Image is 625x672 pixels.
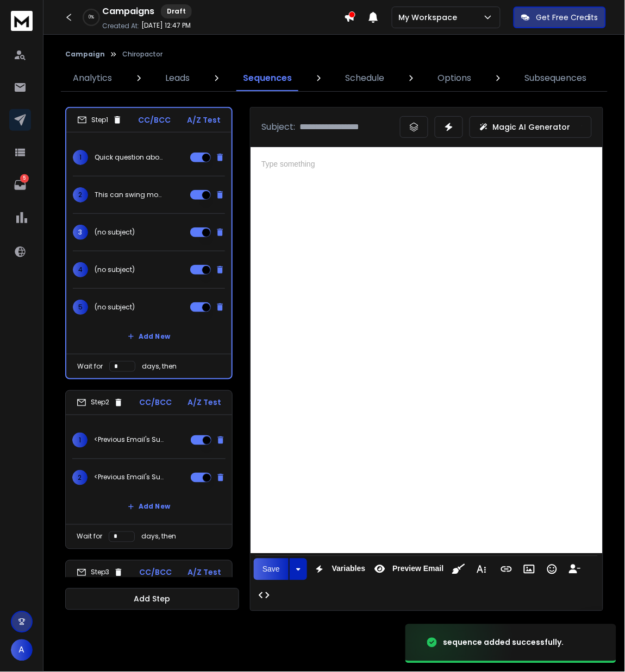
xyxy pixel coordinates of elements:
p: CC/BCC [139,115,171,125]
p: 0 % [89,14,94,21]
h1: Campaigns [102,5,154,18]
span: 4 [73,262,88,277]
a: Subsequences [518,65,593,91]
a: Options [432,65,478,91]
p: [DATE] 12:47 PM [141,21,191,30]
button: Emoticons [542,559,562,580]
p: Magic AI Generator [493,122,571,132]
span: 1 [73,150,88,165]
p: Created At: [102,22,139,30]
div: Step 1 [77,115,122,125]
span: 3 [73,225,88,240]
p: (no subject) [95,265,135,274]
a: Leads [159,65,197,91]
p: Subject: [261,121,295,134]
button: Insert Image (Ctrl+P) [519,559,540,580]
p: days, then [142,362,177,371]
button: A [11,639,33,661]
span: 2 [73,187,88,202]
span: 1 [72,433,87,448]
p: A/Z Test [187,567,221,578]
p: days, then [141,532,176,541]
button: More Text [471,559,492,580]
p: CC/BCC [139,397,172,408]
img: logo [11,11,33,31]
div: Draft [161,4,192,18]
p: Chiropactor [122,50,162,59]
button: Add New [119,326,179,347]
span: 2 [72,470,87,485]
a: Sequences [237,65,299,91]
button: Preview Email [370,559,446,580]
button: Variables [309,559,368,580]
p: Quick question about your 3PMs… [95,153,164,162]
p: This can swing monthly revenue by 8 patients… [95,191,164,199]
span: Variables [330,565,368,574]
button: Magic AI Generator [470,116,592,138]
li: Step2CC/BCCA/Z Test1<Previous Email's Subject>2<Previous Email's Subject>Add NewWait fordays, then [65,390,233,549]
span: Preview Email [390,565,446,574]
p: Wait for [77,532,102,541]
button: Get Free Credits [514,7,606,28]
button: Code View [254,585,274,606]
p: Subsequences [525,72,587,85]
p: <Previous Email's Subject> [94,473,164,482]
p: My Workspace [399,12,462,23]
p: (no subject) [95,228,135,237]
p: A/Z Test [187,397,221,408]
div: Step 2 [77,398,123,408]
button: Insert Unsubscribe Link [565,559,585,580]
p: <Previous Email's Subject> [94,436,164,445]
p: 5 [20,174,29,183]
a: 5 [9,174,31,196]
p: CC/BCC [139,567,172,578]
p: Sequences [243,72,292,85]
p: (no subject) [95,303,135,312]
div: sequence added successfully. [443,637,564,648]
p: Analytics [73,72,112,85]
button: Clean HTML [448,559,469,580]
span: 5 [73,300,88,315]
button: Save [254,559,289,580]
button: Add Step [65,588,239,610]
p: Leads [166,72,190,85]
button: Campaign [65,50,105,59]
a: Analytics [67,65,119,91]
p: Options [438,72,472,85]
p: Get Free Credits [536,12,598,23]
p: Schedule [346,72,385,85]
p: Wait for [77,362,103,371]
li: Step1CC/BCCA/Z Test1Quick question about your 3PMs…2This can swing monthly revenue by 8 patients…... [65,107,233,379]
button: Insert Link (Ctrl+K) [496,559,517,580]
div: Step 3 [77,568,123,578]
button: Add New [119,496,179,518]
p: A/Z Test [187,115,221,125]
a: Schedule [339,65,391,91]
